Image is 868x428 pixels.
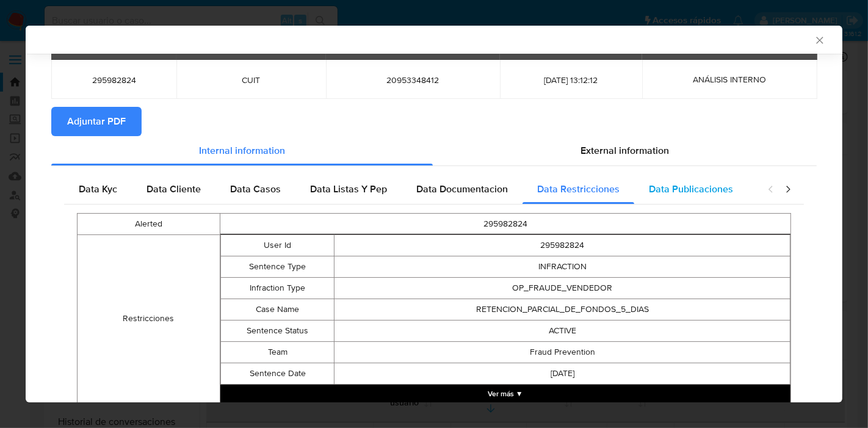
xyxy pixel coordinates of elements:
[335,299,790,320] td: RETENCION_PARCIAL_DE_FONDOS_5_DIAS
[64,175,755,204] div: Detailed internal info
[649,182,733,196] span: Data Publicaciones
[51,136,817,165] div: Detailed info
[230,182,281,196] span: Data Casos
[693,73,767,85] span: ANÁLISIS INTERNO
[341,74,486,85] span: 20953348412
[191,74,311,85] span: CUIT
[515,74,627,85] span: [DATE] 13:12:12
[220,320,335,341] td: Sentence Status
[66,74,162,85] span: 295982824
[220,256,335,277] td: Sentence Type
[78,234,220,403] td: Restricciones
[26,26,842,402] div: closure-recommendation-modal
[220,213,790,234] td: 295982824
[335,320,790,341] td: ACTIVE
[220,341,335,363] td: Team
[67,108,126,135] span: Adjuntar PDF
[580,143,669,158] span: External information
[310,182,387,196] span: Data Listas Y Pep
[51,107,142,136] button: Adjuntar PDF
[220,299,335,320] td: Case Name
[537,182,620,196] span: Data Restricciones
[416,182,508,196] span: Data Documentacion
[814,34,825,45] button: Cerrar ventana
[335,234,790,256] td: 295982824
[199,143,285,158] span: Internal information
[220,277,335,299] td: Infraction Type
[146,182,201,196] span: Data Cliente
[220,363,335,384] td: Sentence Date
[78,213,220,234] td: Alerted
[335,277,790,299] td: OP_FRAUDE_VENDEDOR
[220,234,335,256] td: User Id
[220,385,790,403] button: Expand array
[335,256,790,277] td: INFRACTION
[79,182,117,196] span: Data Kyc
[335,363,790,384] td: [DATE]
[335,341,790,363] td: Fraud Prevention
